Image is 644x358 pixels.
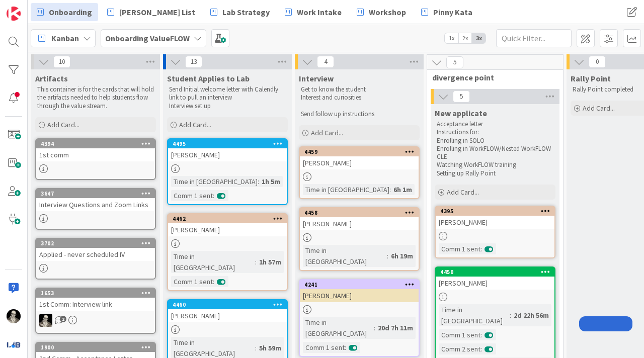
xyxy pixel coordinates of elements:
[437,169,553,177] p: Setting up Rally Point
[437,137,553,145] p: Enrolling in SOLO
[35,138,156,180] a: 43941st comm
[171,251,255,273] div: Time in [GEOGRAPHIC_DATA]
[496,29,572,47] input: Quick Filter...
[297,6,342,18] span: Work Intake
[433,6,472,18] span: Pinny Kata
[41,344,155,351] div: 1900
[375,322,416,333] div: 20d 7h 11m
[303,184,389,195] div: Time in [GEOGRAPHIC_DATA]
[453,91,470,103] span: 5
[300,147,419,169] div: 4459[PERSON_NAME]
[167,213,288,291] a: 4462[PERSON_NAME]Time in [GEOGRAPHIC_DATA]:1h 57mComm 1 sent:
[35,238,156,280] a: 3702Applied - never scheduled IV
[36,239,155,261] div: 3702Applied - never scheduled IV
[458,33,472,43] span: 2x
[436,207,554,216] div: 4395
[168,214,287,236] div: 4462[PERSON_NAME]
[168,139,287,148] div: 4495
[36,343,155,352] div: 1900
[36,139,155,148] div: 4394
[435,108,487,118] span: New applicate
[300,280,419,289] div: 4241
[36,148,155,161] div: 1st comm
[435,206,555,258] a: 4395[PERSON_NAME]Comm 1 sent:
[571,73,611,83] span: Rally Point
[317,56,334,68] span: 4
[255,256,257,267] span: :
[437,161,553,169] p: Watching WorkFLOW training
[171,190,213,201] div: Comm 1 sent
[436,267,554,277] div: 4450
[301,94,418,102] p: Interest and curiosities
[440,268,554,276] div: 4450
[173,140,287,147] div: 4495
[213,190,214,201] span: :
[36,139,155,161] div: 43941st comm
[480,329,482,340] span: :
[31,3,98,21] a: Onboarding
[369,6,406,18] span: Workshop
[439,329,480,340] div: Comm 1 sent
[299,73,334,83] span: Interview
[389,184,391,195] span: :
[167,73,250,83] span: Student Applies to Lab
[511,310,551,321] div: 2d 22h 56m
[299,279,420,357] a: 4241[PERSON_NAME]Time in [GEOGRAPHIC_DATA]:20d 7h 11mComm 1 sent:
[304,209,419,216] div: 4458
[303,317,374,339] div: Time in [GEOGRAPHIC_DATA]
[439,304,510,326] div: Time in [GEOGRAPHIC_DATA]
[171,276,213,287] div: Comm 1 sent
[480,243,482,254] span: :
[168,148,287,161] div: [PERSON_NAME]
[445,33,458,43] span: 1x
[213,276,214,287] span: :
[301,85,418,94] p: Get to know the student
[259,176,283,187] div: 1h 5m
[49,6,92,18] span: Onboarding
[257,256,284,267] div: 1h 57m
[301,110,418,118] p: Send follow up instructions
[173,301,287,308] div: 4460
[47,120,79,129] span: Add Card...
[299,207,420,271] a: 4458[PERSON_NAME]Time in [GEOGRAPHIC_DATA]:6h 19m
[311,128,343,137] span: Add Card...
[345,342,346,353] span: :
[36,314,155,327] div: WS
[583,104,615,113] span: Add Card...
[437,120,553,128] p: Acceptance letter
[36,248,155,261] div: Applied - never scheduled IV
[39,314,52,327] img: WS
[440,208,554,215] div: 4395
[510,310,511,321] span: :
[204,3,276,21] a: Lab Strategy
[436,277,554,290] div: [PERSON_NAME]
[36,239,155,248] div: 3702
[51,32,79,44] span: Kanban
[300,156,419,169] div: [PERSON_NAME]
[168,223,287,236] div: [PERSON_NAME]
[101,3,201,21] a: [PERSON_NAME] List
[437,128,553,136] p: Instructions for:
[303,342,345,353] div: Comm 1 sent
[7,337,21,351] img: avatar
[472,33,486,43] span: 3x
[374,322,375,333] span: :
[447,188,479,197] span: Add Card...
[439,243,480,254] div: Comm 1 sent
[303,245,387,267] div: Time in [GEOGRAPHIC_DATA]
[391,184,415,195] div: 6h 1m
[257,342,284,353] div: 5h 59m
[299,146,420,199] a: 4459[PERSON_NAME]Time in [GEOGRAPHIC_DATA]:6h 1m
[415,3,478,21] a: Pinny Kata
[36,289,155,298] div: 1653
[439,343,480,354] div: Comm 2 sent
[437,145,553,161] p: Enrolling in WorkFLOW/Nested WorkFLOW CLE
[446,56,463,68] span: 5
[388,250,416,261] div: 6h 19m
[7,7,21,21] img: Visit kanbanzone.com
[7,309,21,323] img: WS
[53,56,70,68] span: 10
[300,289,419,302] div: [PERSON_NAME]
[119,6,195,18] span: [PERSON_NAME] List
[300,217,419,230] div: [PERSON_NAME]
